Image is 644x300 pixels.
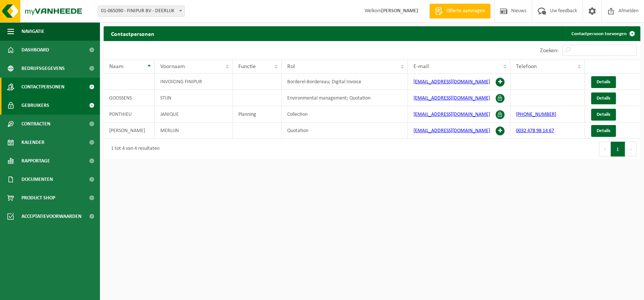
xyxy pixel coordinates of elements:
[104,26,162,41] h2: Contactpersonen
[282,122,408,139] td: Quotation
[109,64,124,70] span: Naam
[282,90,408,106] td: Environmental management; Quotation
[429,4,490,18] a: Offerte aanvragen
[381,8,418,14] strong: [PERSON_NAME]
[104,122,155,139] td: [PERSON_NAME]
[21,59,65,78] span: Bedrijfsgegevens
[160,64,185,70] span: Voornaam
[599,142,611,156] button: Previous
[597,80,610,84] span: Details
[282,106,408,122] td: Collection
[413,64,429,70] span: E-mail
[597,112,610,117] span: Details
[21,96,49,115] span: Gebruikers
[413,79,490,85] a: [EMAIL_ADDRESS][DOMAIN_NAME]
[540,48,559,54] label: Zoeken:
[155,122,233,139] td: MERLIJN
[611,142,625,156] button: 1
[591,92,616,104] a: Details
[21,207,81,226] span: Acceptatievoorwaarden
[98,6,185,17] span: 01-065090 - FINIPUR BV - DEERLIJK
[155,74,233,90] td: INVOICING FINIPUR
[597,128,610,133] span: Details
[98,6,184,16] span: 01-065090 - FINIPUR BV - DEERLIJK
[21,22,44,41] span: Navigatie
[516,128,554,134] a: 0032 478 98 14 67
[516,112,556,117] a: [PHONE_NUMBER]
[516,64,537,70] span: Telefoon
[445,7,487,15] span: Offerte aanvragen
[591,109,616,121] a: Details
[21,189,55,207] span: Product Shop
[21,133,44,152] span: Kalender
[233,106,281,122] td: Planning
[21,152,50,170] span: Rapportage
[107,142,160,156] div: 1 tot 4 van 4 resultaten
[287,64,295,70] span: Rol
[413,112,490,117] a: [EMAIL_ADDRESS][DOMAIN_NAME]
[597,96,610,101] span: Details
[21,170,53,189] span: Documenten
[413,128,490,134] a: [EMAIL_ADDRESS][DOMAIN_NAME]
[21,41,49,59] span: Dashboard
[104,106,155,122] td: PONTHIEU
[282,74,408,90] td: Borderel-Bordereau; Digital Invoice
[591,76,616,88] a: Details
[413,95,490,101] a: [EMAIL_ADDRESS][DOMAIN_NAME]
[238,64,256,70] span: Functie
[625,142,637,156] button: Next
[155,106,233,122] td: JANIQUE
[155,90,233,106] td: STIJN
[566,26,640,41] a: Contactpersoon toevoegen
[21,78,64,96] span: Contactpersonen
[104,90,155,106] td: GOOSSENS
[21,115,50,133] span: Contracten
[591,125,616,137] a: Details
